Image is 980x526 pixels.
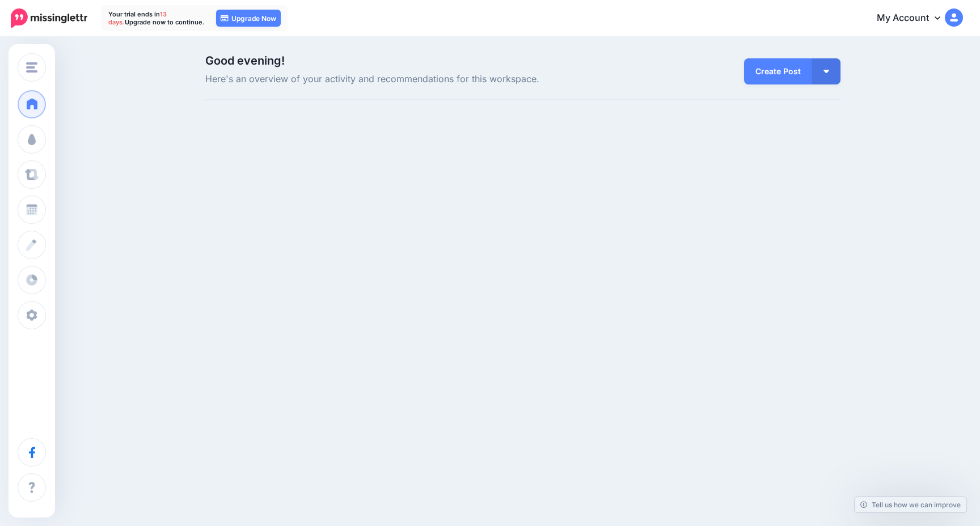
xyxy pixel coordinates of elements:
a: Upgrade Now [216,10,281,27]
a: Tell us how we can improve [855,497,966,512]
img: Missinglettr [11,9,87,28]
span: Good evening! [205,54,285,67]
img: arrow-down-white.png [823,70,829,73]
a: Create Post [744,58,812,84]
p: Your trial ends in Upgrade now to continue. [108,10,205,26]
a: My Account [865,5,963,32]
img: menu.png [26,62,37,73]
span: Here's an overview of your activity and recommendations for this workspace. [205,72,623,87]
span: 13 days. [108,10,167,26]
